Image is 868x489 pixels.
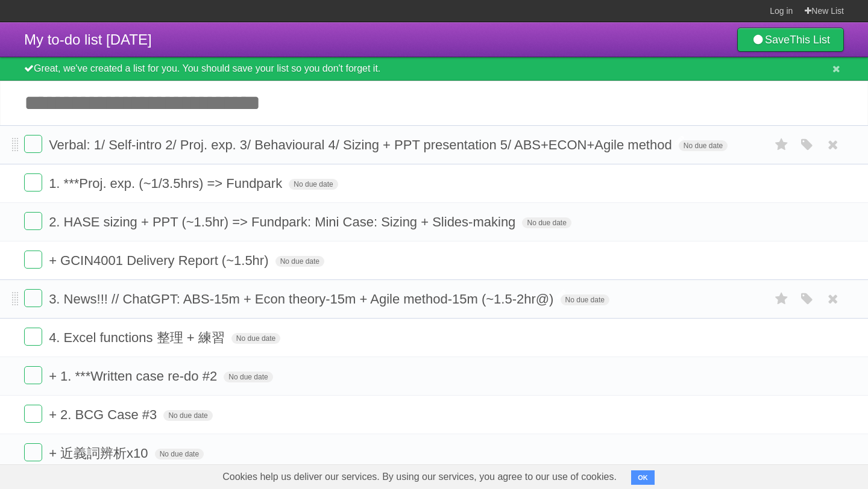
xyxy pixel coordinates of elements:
label: Done [24,443,42,461]
span: No due date [231,333,280,344]
span: 3. News!!! // ChatGPT: ABS-15m + Econ theory-15m + Agile method-15m (~1.5-2hr@) [49,291,556,307]
span: + 2. BCG Case #3 [49,407,160,422]
button: OK [631,470,655,485]
label: Done [24,366,42,384]
span: No due date [679,140,728,151]
span: 1. ***Proj. exp. (~1/3.5hrs) => Fundpark [49,176,285,191]
span: No due date [155,449,204,459]
label: Star task [770,135,793,155]
label: Done [24,212,42,230]
span: No due date [561,294,609,305]
label: Done [24,289,42,307]
span: No due date [224,372,272,382]
label: Done [24,328,42,346]
span: + GCIN4001 Delivery Report (~1.5hr) [49,253,271,268]
label: Done [24,135,42,153]
span: 4. Excel functions 整理 + 練習 [49,330,228,345]
span: Verbal: 1/ Self-intro 2/ Proj. exp. 3/ Behavioural 4/ Sizing + PPT presentation 5/ ABS+ECON+Agile... [49,137,675,152]
span: No due date [522,217,571,228]
label: Star task [770,289,793,309]
span: + 近義詞辨析x10 [49,446,151,461]
span: My to-do list [DATE] [24,31,152,48]
b: This List [790,34,830,46]
span: Cookies help us deliver our services. By using our services, you agree to our use of cookies. [210,465,629,489]
label: Done [24,251,42,269]
label: Done [24,173,42,192]
span: No due date [163,410,212,421]
span: No due date [289,179,338,190]
span: No due date [275,256,324,267]
a: SaveThis List [737,28,844,52]
span: 2. HASE sizing + PPT (~1.5hr) => Fundpark: Mini Case: Sizing + Slides-making [49,214,518,229]
span: + 1. ***Written case re-do #2 [49,369,220,384]
label: Done [24,405,42,423]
